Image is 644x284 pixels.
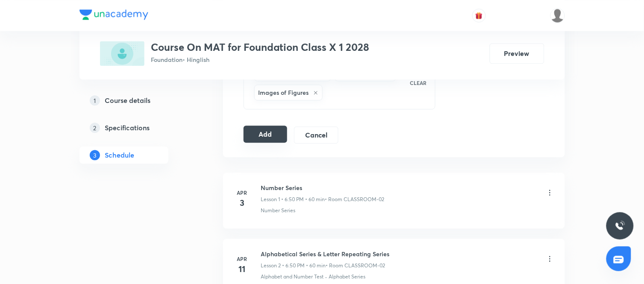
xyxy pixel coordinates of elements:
h5: Specifications [105,123,150,133]
img: 3DF71BF2-07DF-4B74-BC83-DA7069685D73_plus.png [100,41,144,66]
h6: Alphabetical Series & Letter Repeating Series [261,249,390,258]
h6: Images of Figures [259,88,309,97]
p: CLEAR [410,79,426,87]
h4: 3 [234,196,251,209]
p: Lesson 2 • 6:50 PM • 60 min [261,262,326,269]
button: Cancel [294,126,338,143]
a: 1Course details [79,92,196,109]
h3: Course On MAT for Foundation Class X 1 2028 [151,41,370,53]
p: Lesson 1 • 6:50 PM • 60 min [261,196,325,203]
h6: Apr [234,255,251,263]
h5: Course details [105,95,151,105]
a: 2Specifications [79,119,196,136]
img: ttu [615,221,625,231]
p: 3 [90,150,100,160]
button: Preview [490,43,544,64]
p: Number Series [261,207,296,214]
button: avatar [472,9,486,22]
h6: Apr [234,189,251,196]
div: · [326,273,327,281]
p: Alphabet Series [329,273,366,281]
p: • Room CLASSROOM-02 [325,196,385,203]
p: 1 [90,95,100,105]
h4: 11 [234,263,251,275]
img: Company Logo [79,9,148,20]
p: Foundation • Hinglish [151,55,370,64]
p: Alphabet and Number Test [261,273,324,281]
img: Md Khalid Hasan Ansari [550,8,565,23]
p: 2 [90,123,100,133]
img: avatar [475,12,483,19]
a: Company Logo [79,9,148,22]
p: • Room CLASSROOM-02 [326,262,385,269]
h6: Number Series [261,183,385,192]
h5: Schedule [105,150,135,160]
button: Add [244,126,288,143]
